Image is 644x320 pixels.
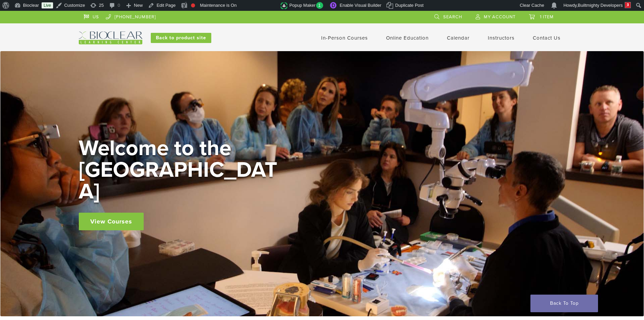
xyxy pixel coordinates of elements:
[243,2,281,10] img: Views over 48 hours. Click for more Jetpack Stats.
[540,14,554,20] span: 1 item
[79,213,144,230] a: View Courses
[530,295,598,312] a: Back To Top
[42,2,53,8] a: Live
[191,3,195,7] div: Focus keyphrase not set
[484,14,516,20] span: My Account
[443,14,462,20] span: Search
[84,11,99,21] a: US
[434,11,462,21] a: Search
[316,2,323,9] span: 1
[151,33,211,43] a: Back to product site
[529,11,554,21] a: 1 item
[321,35,368,41] a: In-Person Courses
[79,31,142,44] img: Bioclear
[447,35,470,41] a: Calendar
[106,11,156,21] a: [PHONE_NUMBER]
[79,137,282,202] h2: Welcome to the [GEOGRAPHIC_DATA]
[578,3,623,8] span: Builtmighty Developers
[488,35,515,41] a: Instructors
[386,35,429,41] a: Online Education
[476,11,516,21] a: My Account
[533,35,560,41] a: Contact Us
